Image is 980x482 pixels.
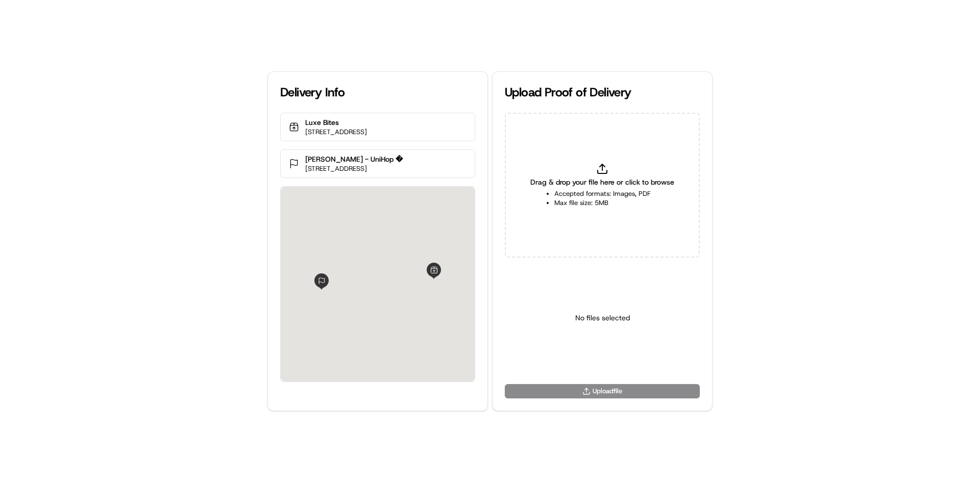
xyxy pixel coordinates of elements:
li: Accepted formats: Images, PDF [554,189,651,198]
span: Drag & drop your file here or click to browse [530,177,674,187]
li: Max file size: 5MB [554,198,651,208]
p: Luxe Bites [305,117,367,128]
p: [STREET_ADDRESS] [305,164,403,173]
div: Upload Proof of Delivery [505,84,700,100]
div: Delivery Info [280,84,475,100]
p: [PERSON_NAME] - UniHop � [305,154,403,164]
p: No files selected [575,313,630,323]
p: [STREET_ADDRESS] [305,128,367,137]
